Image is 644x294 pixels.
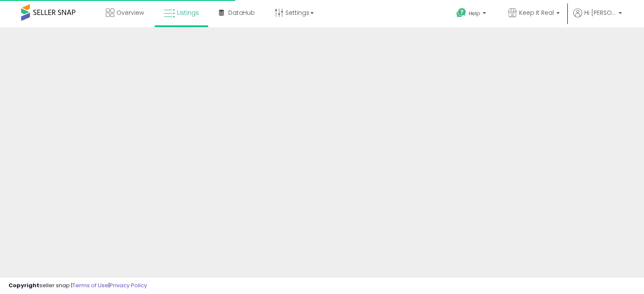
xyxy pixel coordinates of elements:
[8,281,39,289] strong: Copyright
[8,282,147,290] div: seller snap | |
[519,8,554,17] span: Keep It Real
[469,10,480,17] span: Help
[573,8,622,27] a: Hi [PERSON_NAME]
[110,281,147,289] a: Privacy Policy
[72,281,108,289] a: Terms of Use
[228,8,255,17] span: DataHub
[584,8,616,17] span: Hi [PERSON_NAME]
[450,1,495,27] a: Help
[177,8,199,17] span: Listings
[116,8,144,17] span: Overview
[456,8,467,18] i: Get Help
